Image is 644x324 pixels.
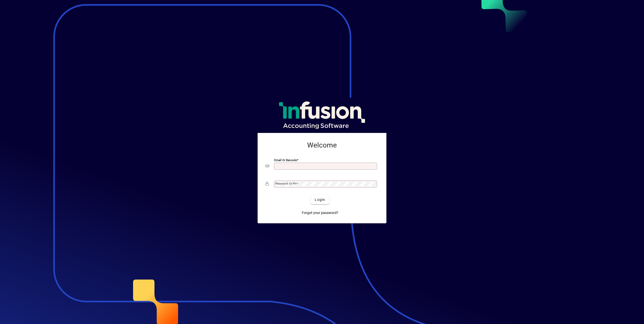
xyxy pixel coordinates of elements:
[300,208,340,217] a: Forgot your password?
[311,195,329,204] button: Login
[266,141,378,150] h2: Welcome
[275,182,297,185] mat-label: Password or Pin
[315,197,325,202] span: Login
[302,210,338,215] span: Forgot your password?
[274,158,297,162] mat-label: Email or Barcode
